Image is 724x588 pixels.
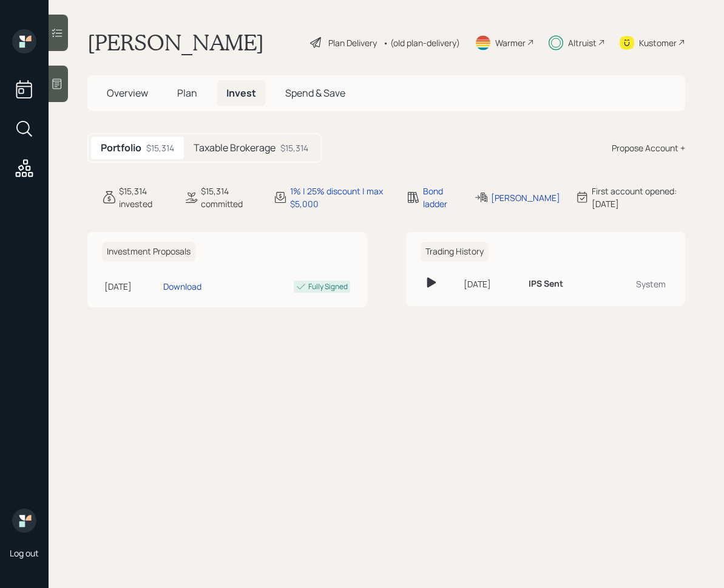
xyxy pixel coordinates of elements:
[290,185,391,210] div: 1% | 25% discount | max $5,000
[606,278,666,290] div: System
[421,242,489,262] h6: Trading History
[104,280,158,293] div: [DATE]
[10,547,39,559] div: Log out
[495,36,526,49] div: Warmer
[285,86,345,100] span: Spend & Save
[328,36,377,49] div: Plan Delivery
[529,279,563,289] h6: IPS Sent
[612,142,685,154] div: Propose Account +
[464,278,519,290] div: [DATE]
[383,36,460,49] div: • (old plan-delivery)
[226,86,256,100] span: Invest
[12,508,36,533] img: retirable_logo.png
[201,185,259,210] div: $15,314 committed
[280,142,308,154] div: $15,314
[568,36,597,49] div: Altruist
[87,29,264,56] h1: [PERSON_NAME]
[146,142,174,154] div: $15,314
[107,86,148,100] span: Overview
[102,242,195,262] h6: Investment Proposals
[194,142,276,154] h5: Taxable Brokerage
[101,142,141,154] h5: Portfolio
[491,191,560,204] div: [PERSON_NAME]
[308,281,348,292] div: Fully Signed
[592,185,685,210] div: First account opened: [DATE]
[163,280,201,293] div: Download
[177,86,197,100] span: Plan
[119,185,169,210] div: $15,314 invested
[639,36,677,49] div: Kustomer
[423,185,459,210] div: Bond ladder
